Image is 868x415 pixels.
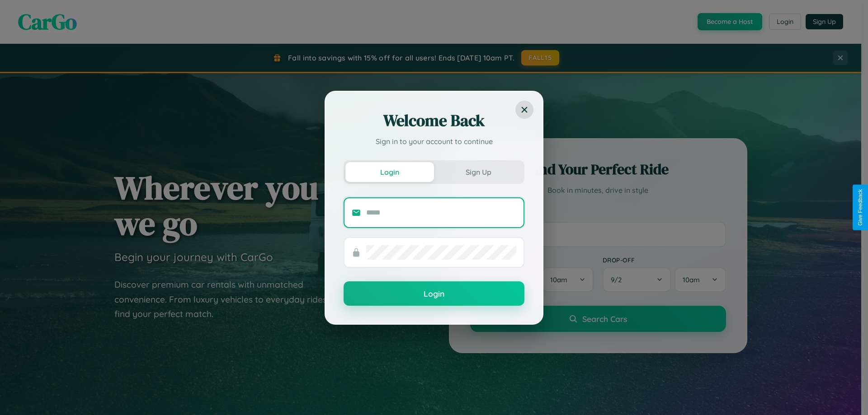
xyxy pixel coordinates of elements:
[434,162,523,182] button: Sign Up
[345,162,434,182] button: Login
[857,189,863,226] div: Give Feedback
[344,136,524,147] p: Sign in to your account to continue
[344,110,524,131] h2: Welcome Back
[344,281,524,306] button: Login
